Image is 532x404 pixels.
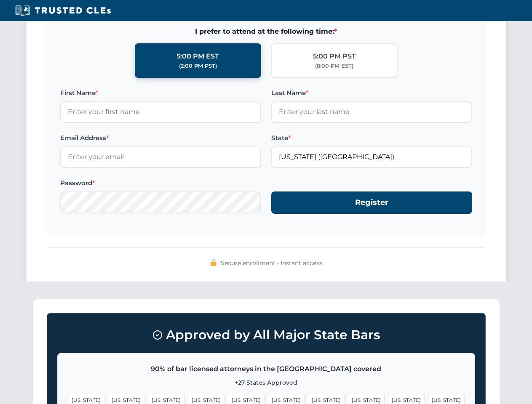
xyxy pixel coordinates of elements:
[176,51,219,62] div: 5:00 PM EST
[271,191,472,214] button: Register
[271,133,472,143] label: State
[60,101,261,122] input: Enter your first name
[60,88,261,98] label: First Name
[68,378,465,387] p: +27 States Approved
[68,364,465,375] p: 90% of bar licensed attorneys in the [GEOGRAPHIC_DATA] covered
[271,88,472,98] label: Last Name
[271,146,472,167] input: Florida (FL)
[315,62,353,70] div: (8:00 PM EST)
[60,133,261,143] label: Email Address
[179,62,217,70] div: (2:00 PM PST)
[313,51,356,62] div: 5:00 PM PST
[60,26,472,37] span: I prefer to attend at the following time:
[60,146,261,167] input: Enter your email
[221,258,322,268] span: Secure enrollment • Instant access
[13,4,113,17] img: Trusted CLEs
[57,324,475,346] h3: Approved by All Major State Bars
[271,101,472,122] input: Enter your last name
[210,259,217,266] img: 🔒
[60,178,261,188] label: Password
